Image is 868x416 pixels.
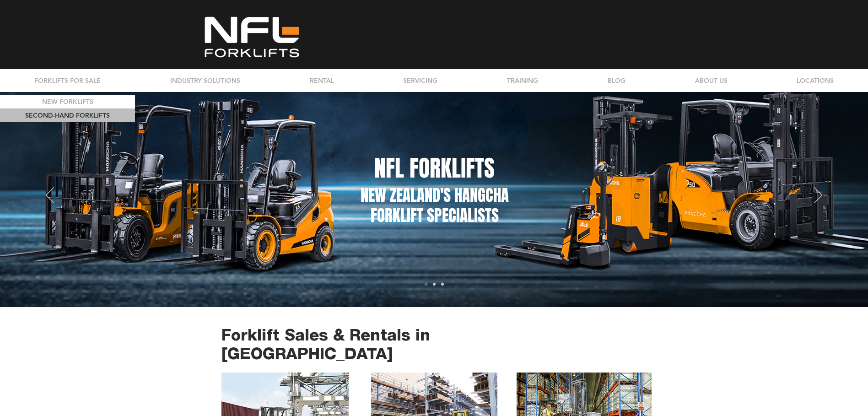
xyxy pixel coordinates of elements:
[30,69,105,92] p: FORKLIFTS FOR SALE
[814,187,822,205] button: Next
[166,69,245,92] p: INDUSTRY SOLUTIONS
[660,69,762,92] div: ABOUT US
[792,69,838,92] p: LOCATIONS
[22,109,113,122] p: SECOND-HAND FORKLIFTS
[425,283,427,286] a: Slide 1
[135,69,275,92] a: INDUSTRY SOLUTIONS
[441,283,444,286] a: Slide 3
[39,95,97,108] p: NEW FORKLIFTS
[199,15,304,59] img: NFL White_LG clearcut.png
[46,187,54,205] button: Previous
[374,151,495,185] span: NFL FORKLIFTS
[572,69,660,92] a: BLOG
[690,69,732,92] p: ABOUT US
[762,69,868,92] div: LOCATIONS
[603,69,630,92] p: BLOG
[275,69,368,92] a: RENTAL
[422,283,447,286] nav: Slides
[433,283,436,286] a: Slide 2
[361,184,509,227] span: NEW ZEALAND'S HANGCHA FORKLIFT SPECIALISTS
[502,69,543,92] p: TRAINING
[368,69,472,92] a: SERVICING
[221,325,430,363] span: Forklift Sales & Rentals in [GEOGRAPHIC_DATA]
[472,69,572,92] a: TRAINING
[399,69,442,92] p: SERVICING
[305,69,339,92] p: RENTAL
